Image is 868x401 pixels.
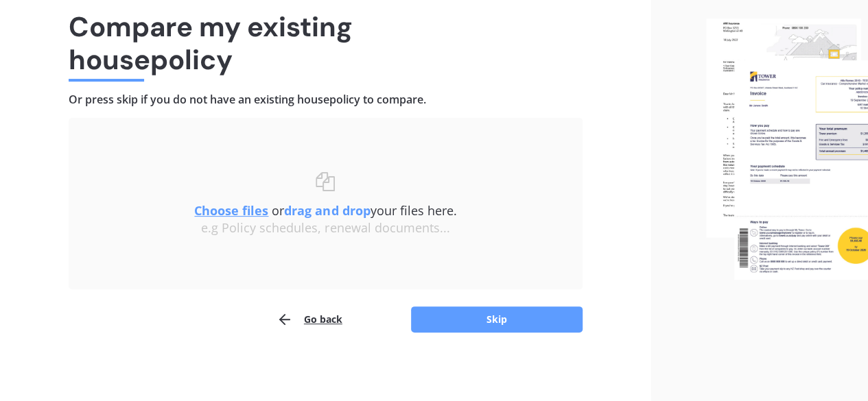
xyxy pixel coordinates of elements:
[194,202,268,219] u: Choose files
[96,221,555,236] div: e.g Policy schedules, renewal documents...
[194,202,456,219] span: or your files here.
[277,306,342,333] button: Go back
[706,19,868,280] img: files.webp
[284,202,370,219] b: drag and drop
[69,93,583,107] h4: Or press skip if you do not have an existing house policy to compare.
[411,306,583,332] button: Skip
[69,10,583,76] h1: Compare my existing house policy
